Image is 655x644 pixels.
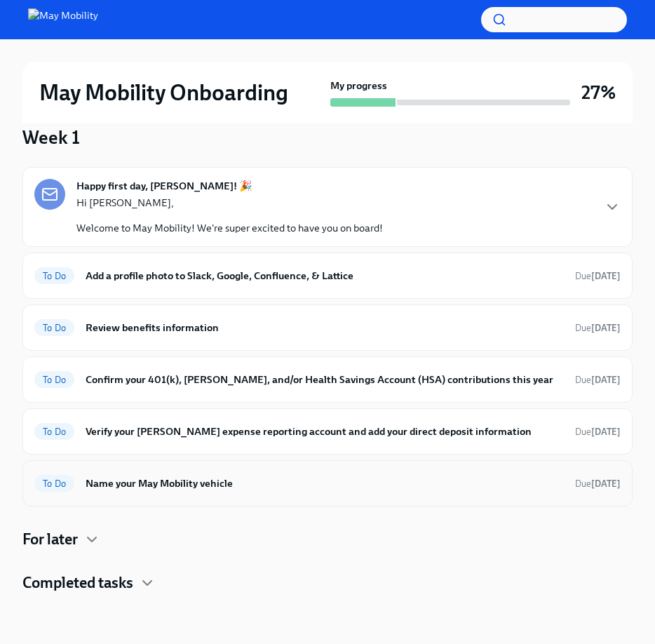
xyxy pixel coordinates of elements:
a: To DoConfirm your 401(k), [PERSON_NAME], and/or Health Savings Account (HSA) contributions this y... [34,368,621,391]
span: September 8th, 2025 06:00 [575,373,621,387]
strong: [DATE] [591,478,621,489]
img: May Mobility [28,8,98,31]
div: For later [22,529,633,550]
h6: Name your May Mobility vehicle [86,476,564,491]
span: To Do [34,478,74,489]
a: To DoReview benefits informationDue[DATE] [34,316,621,339]
span: To Do [34,375,74,385]
strong: [DATE] [591,375,621,385]
div: Completed tasks [22,572,633,593]
span: Due [575,427,621,437]
h2: May Mobility Onboarding [39,79,288,107]
h6: Review benefits information [86,320,564,335]
span: To Do [34,271,74,281]
span: To Do [34,427,74,437]
strong: [DATE] [591,271,621,281]
p: Hi [PERSON_NAME], [76,196,383,210]
span: To Do [34,323,74,333]
span: September 21st, 2025 06:00 [575,477,621,490]
strong: [DATE] [591,323,621,333]
span: August 26th, 2025 06:00 [575,321,621,335]
span: Due [575,323,621,333]
h4: For later [22,529,78,550]
span: Due [575,375,621,385]
h6: Add a profile photo to Slack, Google, Confluence, & Lattice [86,268,564,283]
strong: [DATE] [591,427,621,437]
span: Due [575,478,621,489]
span: August 29th, 2025 06:00 [575,425,621,438]
a: To DoAdd a profile photo to Slack, Google, Confluence, & LatticeDue[DATE] [34,264,621,287]
strong: Happy first day, [PERSON_NAME]! 🎉 [76,179,252,193]
h3: 27% [581,80,616,105]
p: Welcome to May Mobility! We're super excited to have you on board! [76,221,383,235]
span: Due [575,271,621,281]
span: August 29th, 2025 06:00 [575,269,621,283]
h4: Completed tasks [22,572,133,593]
h6: Verify your [PERSON_NAME] expense reporting account and add your direct deposit information [86,424,564,439]
a: To DoVerify your [PERSON_NAME] expense reporting account and add your direct deposit informationD... [34,420,621,443]
a: To DoName your May Mobility vehicleDue[DATE] [34,472,621,495]
h6: Confirm your 401(k), [PERSON_NAME], and/or Health Savings Account (HSA) contributions this year [86,372,564,387]
strong: My progress [330,79,387,93]
h3: Week 1 [22,125,80,150]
